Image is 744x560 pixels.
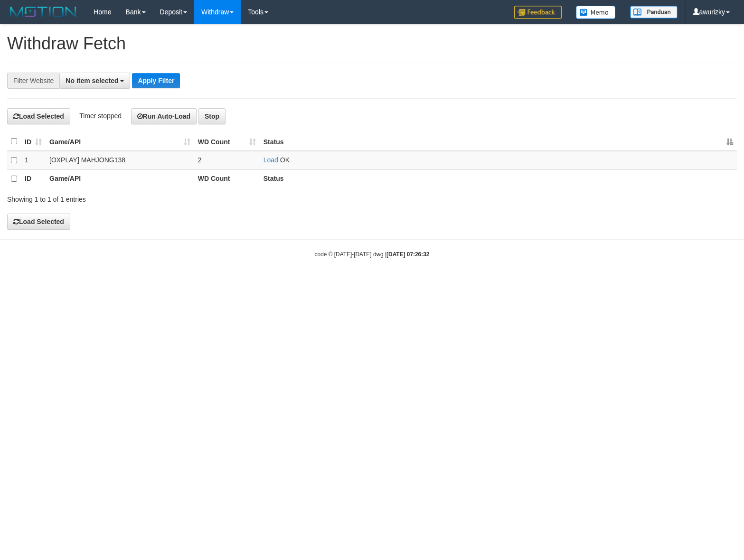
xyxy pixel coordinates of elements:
div: Showing 1 to 1 of 1 entries [7,191,303,204]
img: Button%20Memo.svg [576,6,616,19]
strong: [DATE] 07:26:32 [386,251,429,258]
span: No item selected [66,77,118,84]
th: Game/API [46,169,194,188]
h1: Withdraw Fetch [7,34,737,53]
td: 1 [21,151,46,170]
span: 2 [198,156,202,164]
button: Load Selected [7,108,70,124]
button: No item selected [59,73,130,89]
a: Load [264,156,278,164]
div: Filter Website [7,73,59,89]
small: code © [DATE]-[DATE] dwg | [315,251,430,258]
th: Game/API: activate to sort column ascending [46,132,194,151]
th: ID: activate to sort column ascending [21,132,46,151]
th: Status: activate to sort column descending [260,132,737,151]
span: OK [280,156,290,164]
img: Feedback.jpg [514,6,562,19]
button: Stop [198,108,226,124]
button: Run Auto-Load [131,108,197,124]
th: WD Count: activate to sort column ascending [194,132,260,151]
button: Apply Filter [132,73,180,88]
img: MOTION_logo.png [7,5,79,19]
td: [OXPLAY] MAHJONG138 [46,151,194,170]
span: Timer stopped [79,112,122,120]
th: WD Count [194,169,260,188]
th: Status [260,169,737,188]
img: panduan.png [630,6,678,19]
button: Load Selected [7,214,70,230]
th: ID [21,169,46,188]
